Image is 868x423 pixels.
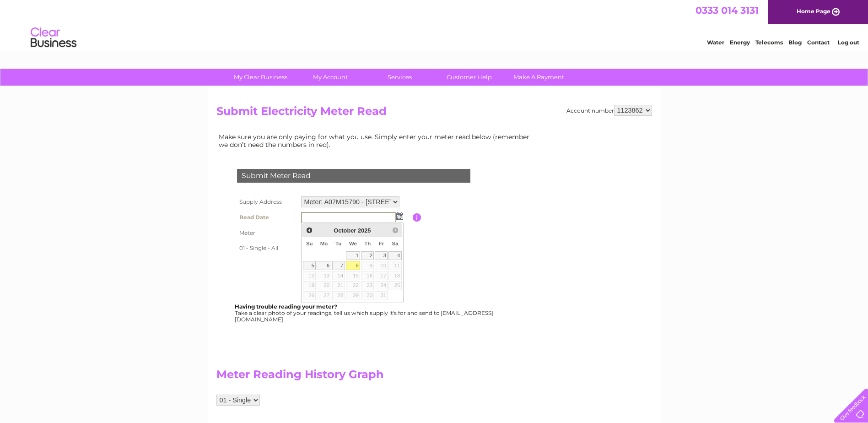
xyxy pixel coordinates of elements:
span: Friday [379,241,384,246]
input: Information [413,213,421,222]
a: Telecoms [755,39,783,46]
th: 01 - Single - All [235,241,299,255]
div: Take a clear photo of your readings, tell us which supply it's for and send to [EMAIL_ADDRESS][DO... [235,304,495,322]
div: Account number [566,105,652,116]
a: My Clear Business [223,69,298,86]
th: Supply Address [235,194,299,210]
a: 7 [332,261,345,270]
a: My Account [292,69,368,86]
span: Prev [306,227,313,234]
img: logo.png [30,24,77,52]
td: Make sure you are only paying for what you use. Simply enter your meter read below (remember we d... [216,131,537,150]
a: 4 [388,251,401,260]
span: 2025 [358,227,371,234]
td: Are you sure the read you have entered is correct? [299,255,413,273]
a: 2 [361,251,374,260]
span: Saturday [392,241,399,246]
a: 3 [375,251,388,260]
th: Meter [235,225,299,241]
div: Clear Business is a trading name of Verastar Limited (registered in [GEOGRAPHIC_DATA] No. 3667643... [218,5,651,44]
a: 5 [303,261,316,270]
span: Thursday [364,241,371,246]
a: Log out [838,39,859,46]
span: October [334,227,356,234]
a: Prev [304,225,314,235]
div: Submit Meter Read [237,169,470,183]
a: Energy [730,39,750,46]
img: ... [396,212,403,220]
a: 8 [346,261,361,270]
span: Wednesday [349,241,357,246]
h2: Meter Reading History Graph [216,368,537,385]
a: Blog [788,39,802,46]
th: Read Date [235,210,299,225]
a: Services [362,69,437,86]
a: 6 [317,261,331,270]
a: 1 [346,251,361,260]
b: Having trouble reading your meter? [235,303,337,310]
a: Contact [807,39,830,46]
span: Sunday [306,241,313,246]
a: Water [707,39,724,46]
span: Tuesday [335,241,341,246]
a: Make A Payment [501,69,577,86]
a: Customer Help [431,69,507,86]
span: Monday [320,241,328,246]
h2: Submit Electricity Meter Read [216,105,652,122]
a: 0333 014 3131 [695,5,759,16]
